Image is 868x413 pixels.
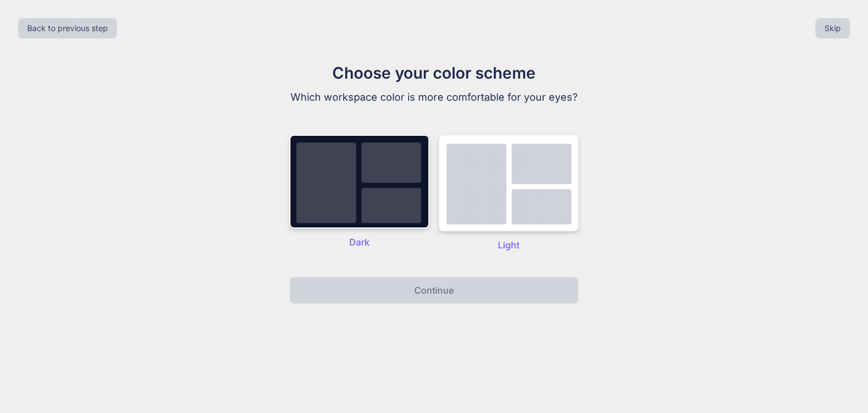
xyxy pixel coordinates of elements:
[289,235,429,249] p: Dark
[439,135,579,231] img: dark
[244,89,624,105] p: Which workspace color is more comfortable for your eyes?
[289,277,579,304] button: Continue
[414,283,454,297] p: Continue
[439,238,579,252] p: Light
[244,61,624,85] h1: Choose your color scheme
[289,135,429,229] img: dark
[18,18,117,38] button: Back to previous step
[815,18,850,38] button: Skip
